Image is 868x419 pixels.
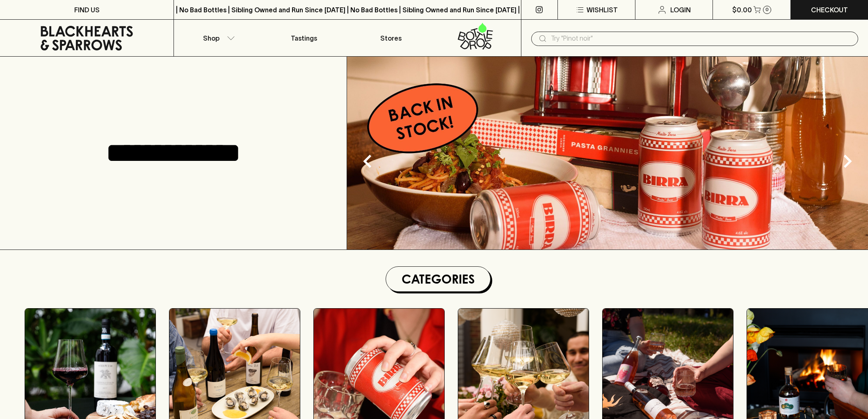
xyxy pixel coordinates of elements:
[380,33,402,43] p: Stores
[551,32,852,45] input: Try "Pinot noir"
[811,5,848,15] p: Checkout
[587,5,618,15] p: Wishlist
[261,20,347,56] a: Tastings
[765,7,769,12] p: 0
[347,57,868,250] img: optimise
[291,33,317,43] p: Tastings
[203,33,219,43] p: Shop
[347,20,434,56] a: Stores
[831,145,864,178] button: Next
[74,5,100,15] p: FIND US
[389,270,487,288] h1: Categories
[670,5,691,15] p: Login
[732,5,752,15] p: $0.00
[351,145,384,178] button: Previous
[174,20,260,56] button: Shop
